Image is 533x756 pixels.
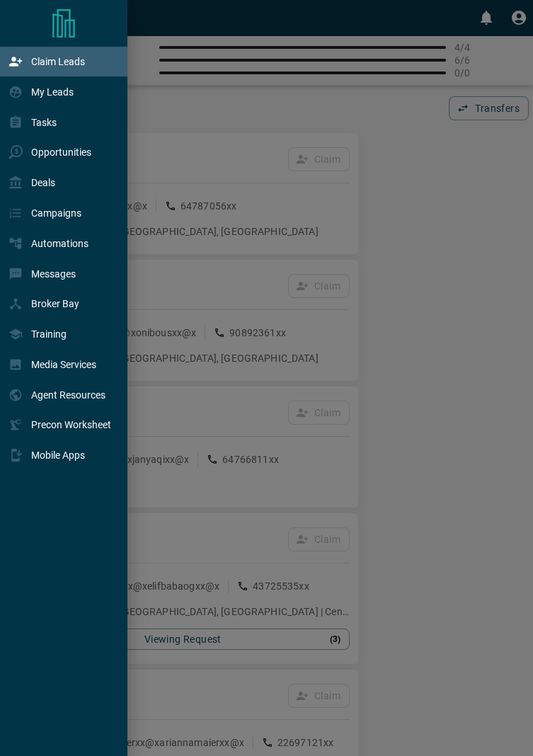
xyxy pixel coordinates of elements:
[31,389,105,401] p: Agent Resources
[31,147,91,158] p: Opportunities
[31,268,76,280] p: Messages
[31,86,74,98] p: My Leads
[31,117,57,128] p: Tasks
[50,9,78,38] a: Main Page
[31,177,55,188] p: Deals
[31,56,85,67] p: Claim Leads
[31,328,67,340] p: Training
[31,238,88,249] p: Automations
[31,419,111,430] p: Precon Worksheet
[31,298,79,309] p: Broker Bay
[31,359,96,370] p: Media Services
[31,207,81,219] p: Campaigns
[31,449,85,461] p: Mobile Apps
